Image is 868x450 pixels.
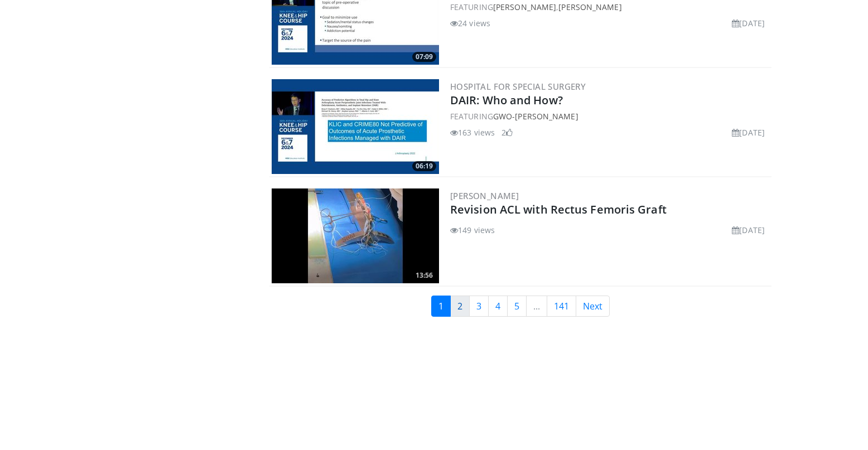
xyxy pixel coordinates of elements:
a: 5 [507,296,527,317]
li: [DATE] [732,17,765,29]
li: [DATE] [732,127,765,138]
a: [PERSON_NAME] [493,2,556,12]
li: 149 views [450,224,495,236]
span: 07:09 [412,52,436,62]
a: Gwo-[PERSON_NAME] [493,111,578,122]
a: 4 [488,296,508,317]
a: [PERSON_NAME] [450,190,519,201]
span: 06:19 [412,161,436,171]
img: f77919c9-af08-4e23-8f8a-c45998dd77cc.300x170_q85_crop-smart_upscale.jpg [272,79,439,174]
li: [DATE] [732,224,765,236]
span: 13:56 [412,270,436,280]
li: 24 views [450,17,490,29]
a: Revision ACL with Rectus Femoris Graft [450,202,667,217]
a: Hospital for Special Surgery [450,81,586,92]
div: FEATURING [450,110,769,122]
a: 06:19 [272,79,439,174]
nav: Search results pages [269,296,771,317]
a: 3 [469,296,489,317]
a: 1 [431,296,451,317]
img: f487f71b-c0f8-48e9-940b-c52919ef8fa3.300x170_q85_crop-smart_upscale.jpg [272,188,439,283]
a: 141 [547,296,576,317]
li: 163 views [450,127,495,138]
a: 2 [450,296,470,317]
a: DAIR: Who and How? [450,93,563,108]
div: FEATURING , [450,1,769,13]
a: Next [576,296,610,317]
a: 13:56 [272,188,439,283]
a: [PERSON_NAME] [558,2,621,12]
li: 2 [501,127,513,138]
